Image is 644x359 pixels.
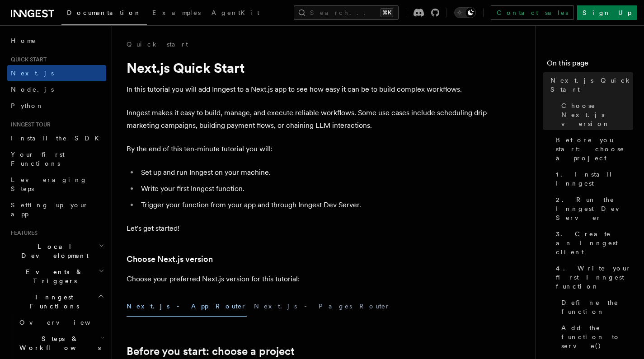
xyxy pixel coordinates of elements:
[7,146,106,172] a: Your first Functions
[7,229,38,237] span: Features
[547,72,633,98] a: Next.js Quick Start
[127,345,295,358] a: Before you start: choose a project
[556,135,633,163] span: Before you start: choose a project
[127,107,488,132] p: Inngest makes it easy to build, manage, and execute reliable workflows. Some use cases include sc...
[7,238,106,264] button: Local Development
[254,296,390,317] button: Next.js - Pages Router
[127,143,488,155] p: By the end of this ten-minute tutorial you will:
[138,182,488,195] li: Write your first Inngest function.
[454,7,476,18] button: Toggle dark mode
[550,76,633,94] span: Next.js Quick Start
[577,5,637,20] a: Sign Up
[152,9,201,16] span: Examples
[127,60,488,76] h1: Next.js Quick Start
[11,86,54,93] span: Node.js
[11,70,54,77] span: Next.js
[558,98,633,132] a: Choose Next.js version
[7,121,51,128] span: Inngest tour
[206,3,265,24] a: AgentKit
[7,98,106,114] a: Python
[7,293,98,311] span: Inngest Functions
[556,229,633,256] span: 3. Create an Inngest client
[127,40,188,49] a: Quick start
[127,296,247,317] button: Next.js - App Router
[7,172,106,197] a: Leveraging Steps
[558,320,633,354] a: Add the function to serve()
[11,135,104,142] span: Install the SDK
[11,176,87,192] span: Leveraging Steps
[7,56,47,63] span: Quick start
[552,132,633,166] a: Before you start: choose a project
[381,8,393,17] kbd: ⌘K
[7,65,106,81] a: Next.js
[138,199,488,211] li: Trigger your function from your app and through Inngest Dev Server.
[547,58,633,72] h4: On this page
[11,201,89,218] span: Setting up your app
[7,264,106,289] button: Events & Triggers
[552,260,633,294] a: 4. Write your first Inngest function
[61,3,147,25] a: Documentation
[11,102,44,109] span: Python
[16,314,106,331] a: Overview
[552,226,633,260] a: 3. Create an Inngest client
[561,298,633,316] span: Define the function
[127,273,488,285] p: Choose your preferred Next.js version for this tutorial:
[127,253,213,266] a: Choose Next.js version
[147,3,206,24] a: Examples
[11,151,65,167] span: Your first Functions
[7,197,106,222] a: Setting up your app
[552,191,633,226] a: 2. Run the Inngest Dev Server
[127,222,488,235] p: Let's get started!
[67,9,141,16] span: Documentation
[138,166,488,179] li: Set up and run Inngest on your machine.
[7,267,99,285] span: Events & Triggers
[7,130,106,146] a: Install the SDK
[7,81,106,98] a: Node.js
[552,166,633,191] a: 1. Install Inngest
[11,36,36,45] span: Home
[561,323,633,350] span: Add the function to serve()
[561,101,633,128] span: Choose Next.js version
[556,195,633,222] span: 2. Run the Inngest Dev Server
[16,331,106,356] button: Steps & Workflows
[556,170,633,188] span: 1. Install Inngest
[558,294,633,320] a: Define the function
[19,319,113,326] span: Overview
[16,334,101,352] span: Steps & Workflows
[294,5,399,20] button: Search...⌘K
[212,9,259,16] span: AgentKit
[7,33,106,49] a: Home
[127,83,488,96] p: In this tutorial you will add Inngest to a Next.js app to see how easy it can be to build complex...
[491,5,573,20] a: Contact sales
[556,264,633,291] span: 4. Write your first Inngest function
[7,289,106,314] button: Inngest Functions
[7,242,99,260] span: Local Development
